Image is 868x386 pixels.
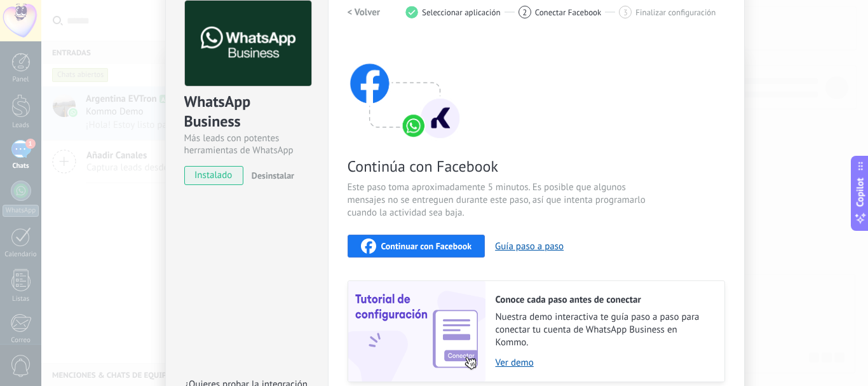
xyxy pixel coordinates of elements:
span: Finalizar configuración [635,8,715,17]
div: Más leads con potentes herramientas de WhatsApp [184,132,309,156]
span: Copilot [854,177,867,207]
h2: < Volver [348,6,381,18]
span: Seleccionar aplicación [422,8,501,17]
button: Guía paso a paso [495,240,564,252]
button: < Volver [348,1,381,24]
button: Continuar con Facebook [348,235,485,258]
div: WhatsApp Business [184,92,309,132]
h2: Conoce cada paso antes de conectar [496,294,712,306]
span: Conectar Facebook [535,8,602,17]
span: Continúa con Facebook [348,156,650,176]
span: instalado [185,166,243,185]
span: 2 [522,7,527,18]
span: 3 [623,7,628,18]
img: connect with facebook [348,39,462,141]
span: Nuestra demo interactiva te guía paso a paso para conectar tu cuenta de WhatsApp Business en Kommo. [496,311,712,349]
span: Continuar con Facebook [381,242,472,251]
a: Ver demo [496,357,712,369]
span: Desinstalar [252,170,294,181]
span: Este paso toma aproximadamente 5 minutos. Es posible que algunos mensajes no se entreguen durante... [348,181,650,219]
img: logo_main.png [185,1,311,86]
button: Desinstalar [247,166,294,185]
